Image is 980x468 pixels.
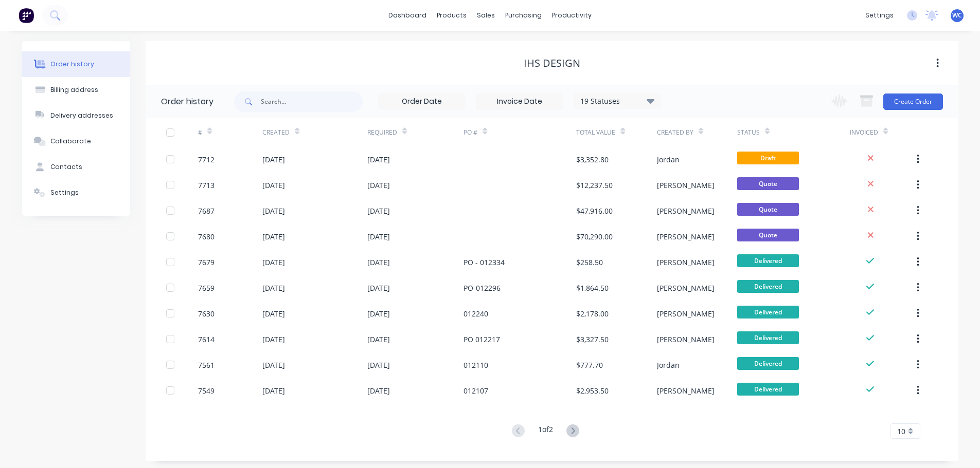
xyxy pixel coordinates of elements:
button: Create Order [883,93,943,110]
button: Order history [22,51,130,77]
div: purchasing [500,8,547,23]
div: PO # [464,128,477,137]
div: [PERSON_NAME] [657,231,715,242]
div: [PERSON_NAME] [657,308,715,319]
div: 012107 [464,385,488,396]
div: 012110 [464,360,488,370]
div: $70,290.00 [576,231,613,242]
div: [DATE] [262,360,285,370]
div: Order history [50,60,94,69]
div: [PERSON_NAME] [657,180,715,191]
div: 7712 [198,154,215,165]
div: [DATE] [367,360,390,370]
div: [PERSON_NAME] [657,257,715,268]
div: 7630 [198,308,215,319]
div: [PERSON_NAME] [657,334,715,345]
span: Delivered [737,383,799,396]
div: [PERSON_NAME] [657,385,715,396]
button: Settings [22,180,130,205]
span: Delivered [737,306,799,319]
div: [DATE] [262,231,285,242]
div: Created [262,128,290,137]
div: settings [860,8,899,23]
div: [DATE] [367,154,390,165]
button: Billing address [22,77,130,103]
div: [DATE] [262,154,285,165]
div: [DATE] [367,205,390,216]
div: $12,237.50 [576,180,613,191]
div: $1,864.50 [576,283,609,293]
div: products [432,8,472,23]
div: $258.50 [576,257,603,268]
span: Delivered [737,280,799,293]
div: Created By [657,118,737,146]
div: Total Value [576,128,615,137]
span: Quote [737,177,799,190]
div: Billing address [50,85,98,95]
input: Order Date [379,94,465,109]
div: [PERSON_NAME] [657,283,715,293]
div: [DATE] [262,308,285,319]
button: Contacts [22,154,130,180]
div: $3,352.80 [576,154,609,165]
div: productivity [547,8,597,23]
span: Delivered [737,254,799,267]
span: Delivered [737,331,799,344]
div: # [198,118,262,146]
div: [DATE] [262,385,285,396]
div: [DATE] [367,308,390,319]
div: [DATE] [262,283,285,293]
div: Status [737,128,760,137]
div: 7659 [198,283,215,293]
div: 7687 [198,205,215,216]
div: PO # [464,118,576,146]
div: Required [367,128,397,137]
div: Settings [50,188,79,197]
div: [DATE] [367,231,390,242]
div: [PERSON_NAME] [657,205,715,216]
div: $777.70 [576,360,603,370]
div: Created [262,118,367,146]
div: $2,178.00 [576,308,609,319]
div: 012240 [464,308,488,319]
input: Search... [261,91,363,112]
span: 10 [897,426,905,437]
div: # [198,128,202,137]
div: [DATE] [367,385,390,396]
div: $3,327.50 [576,334,609,345]
div: $47,916.00 [576,205,613,216]
div: Status [737,118,850,146]
div: PO-012296 [464,283,501,293]
div: Required [367,118,464,146]
span: Quote [737,229,799,241]
button: Delivery addresses [22,103,130,128]
div: Contacts [50,162,82,172]
div: $2,953.50 [576,385,609,396]
div: IHS Design [524,57,580,69]
div: Created By [657,128,693,137]
div: Jordan [657,360,680,370]
div: 7679 [198,257,215,268]
div: [DATE] [367,257,390,268]
div: Delivery addresses [50,111,113,120]
div: 1 of 2 [538,424,553,439]
button: Collaborate [22,128,130,154]
div: [DATE] [262,205,285,216]
div: 7561 [198,360,215,370]
div: [DATE] [262,334,285,345]
span: Quote [737,203,799,216]
div: Jordan [657,154,680,165]
img: Factory [19,8,34,23]
div: [DATE] [262,180,285,191]
a: dashboard [383,8,432,23]
span: Draft [737,152,799,164]
div: [DATE] [367,283,390,293]
span: WC [952,11,962,20]
div: Collaborate [50,137,91,146]
div: PO 012217 [464,334,500,345]
input: Invoice Date [476,94,563,109]
div: 7614 [198,334,215,345]
div: [DATE] [367,180,390,191]
div: sales [472,8,500,23]
div: Order history [161,96,213,108]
